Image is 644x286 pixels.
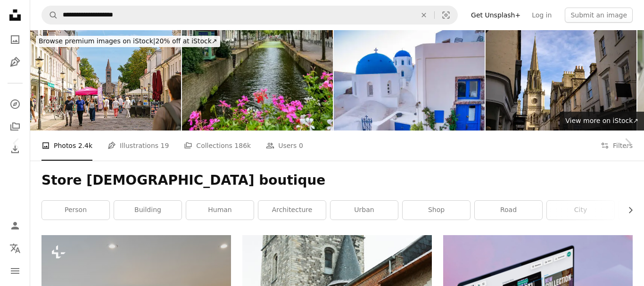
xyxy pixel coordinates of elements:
a: Illustrations [6,53,25,72]
button: Submit an image [565,8,633,23]
a: Next [611,98,644,188]
img: Scenery along the streets and canals of Delft in the Netherlands [182,30,333,131]
h1: Store [DEMOGRAPHIC_DATA] boutique [41,172,633,189]
a: person [42,201,109,220]
a: Log in [526,8,557,23]
a: Log in / Sign up [6,216,25,235]
a: Users 0 [266,131,303,161]
a: urban [330,201,398,220]
button: Clear [413,6,434,24]
form: Find visuals sitewide [41,6,458,25]
span: Browse premium images on iStock | [39,37,155,45]
button: Menu [6,261,25,280]
button: Language [6,239,25,258]
button: Search Unsplash [42,6,58,24]
div: 20% off at iStock ↗ [36,36,220,47]
img: Traditional white church with blue dome overlooking the Aegean Sea in Santorini, Greece [334,30,485,131]
img: Busy Potsdam Street Scene With Shops, Cafés, People, And Historic Church Tower In Background [30,30,181,131]
a: View more on iStock↗ [560,112,644,131]
a: building [114,201,182,220]
span: View more on iStock ↗ [565,117,638,124]
span: 186k [234,140,251,151]
button: Visual search [435,6,457,24]
a: city [547,201,614,220]
a: Photos [6,30,25,49]
a: Browse premium images on iStock|20% off at iStock↗ [30,30,226,53]
a: Explore [6,95,25,114]
a: Illustrations 19 [107,131,169,161]
a: Collections 186k [184,131,251,161]
button: scroll list to the right [622,201,633,220]
span: 0 [299,140,303,151]
a: shop [403,201,470,220]
a: architecture [258,201,326,220]
a: human [186,201,254,220]
a: Get Unsplash+ [465,8,526,23]
a: road [475,201,542,220]
img: Historic Street in Bath, England [486,30,636,131]
span: 19 [161,140,169,151]
button: Filters [601,131,633,161]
